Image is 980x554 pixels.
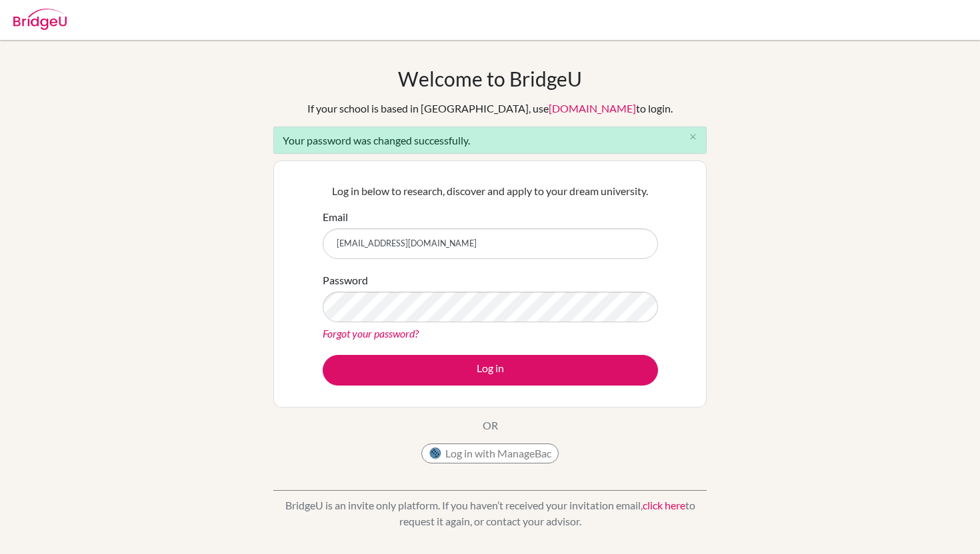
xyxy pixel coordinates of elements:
button: Log in with ManageBac [421,443,559,463]
i: close [688,132,698,142]
p: OR [483,417,498,433]
a: Forgot your password? [323,327,419,340]
label: Password [323,272,368,288]
p: Log in below to research, discover and apply to your dream university. [323,183,658,199]
a: click here [643,499,685,511]
div: If your school is based in [GEOGRAPHIC_DATA], use to login. [307,101,673,117]
img: Bridge-U [13,9,67,30]
a: [DOMAIN_NAME] [549,102,636,115]
div: Your password was changed successfully. [273,127,707,154]
button: Close [679,127,706,147]
h1: Welcome to BridgeU [398,67,582,91]
p: BridgeU is an invite only platform. If you haven’t received your invitation email, to request it ... [273,497,707,529]
button: Log in [323,355,658,386]
label: Email [323,209,348,225]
